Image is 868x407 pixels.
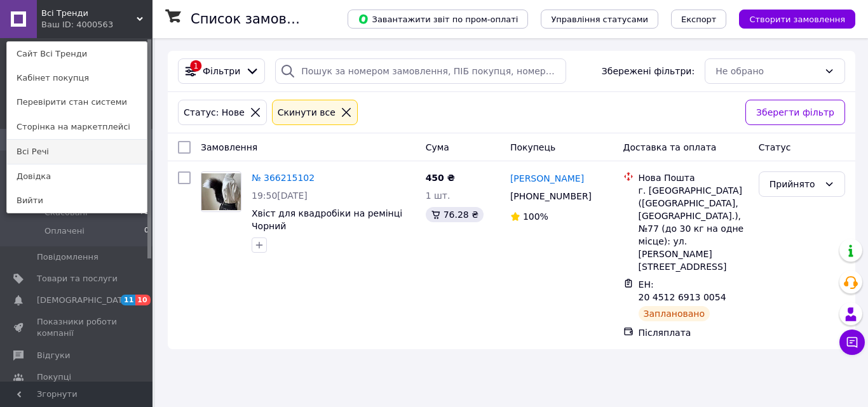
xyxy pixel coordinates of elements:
div: Заплановано [639,306,710,321]
span: Замовлення [201,142,257,152]
a: Створити замовлення [726,13,855,23]
span: Покупець [510,142,555,152]
a: Вийти [7,189,147,213]
div: [PHONE_NUMBER] [508,187,594,205]
div: Не обрано [715,64,819,78]
span: Оплачені [44,225,85,237]
span: Доставка та оплата [623,142,717,152]
span: 11 [121,295,135,305]
a: Фото товару [201,171,241,212]
span: 100% [523,211,548,222]
span: Повідомлення [37,251,98,263]
span: Відгуки [37,350,70,361]
span: Покупці [37,371,71,383]
span: 450 ₴ [426,173,455,183]
a: Сайт Всі Тренди [7,42,147,66]
span: 19:50[DATE] [252,190,308,201]
a: № 366215102 [252,173,315,183]
span: ЕН: 20 4512 6913 0054 [639,279,726,302]
img: Фото товару [201,173,241,210]
span: Показники роботи компанії [37,316,118,339]
span: Експорт [681,15,717,24]
button: Завантажити звіт по пром-оплаті [348,10,528,29]
div: Ваш ID: 4000563 [41,19,95,30]
a: Сторінка на маркетплейсі [7,115,147,139]
h1: Список замовлень [191,11,320,27]
button: Управління статусами [541,10,658,29]
span: Всі Тренди [41,8,137,19]
span: 0 [144,225,149,237]
span: Cума [426,142,449,152]
a: Довідка [7,164,147,189]
button: Чат з покупцем [839,330,865,355]
a: Перевірити стан системи [7,90,147,114]
input: Пошук за номером замовлення, ПІБ покупця, номером телефону, Email, номером накладної [275,58,566,84]
div: 76.28 ₴ [426,207,484,222]
div: Нова Пошта [639,171,749,184]
button: Зберегти фільтр [745,100,845,125]
button: Експорт [671,10,727,29]
span: Управління статусами [551,15,648,24]
span: Статус [759,142,791,152]
a: Хвіст для квадробіки на ремінці Чорний [252,208,402,231]
span: 1 шт. [426,190,451,201]
span: Фільтри [203,65,240,77]
div: Cкинути все [275,105,338,119]
a: [PERSON_NAME] [510,172,584,185]
span: Зберегти фільтр [756,105,834,119]
button: Створити замовлення [739,10,855,29]
a: Всі Речі [7,140,147,164]
span: Завантажити звіт по пром-оплаті [358,13,518,25]
span: Збережені фільтри: [602,65,695,77]
span: Товари та послуги [37,273,118,284]
span: Створити замовлення [749,15,845,24]
div: г. [GEOGRAPHIC_DATA] ([GEOGRAPHIC_DATA], [GEOGRAPHIC_DATA].), №77 (до 30 кг на одне місце): ул. [... [639,184,749,273]
div: Післяплата [639,326,749,339]
div: Прийнято [770,177,819,191]
span: [DEMOGRAPHIC_DATA] [37,295,131,306]
a: Кабінет покупця [7,66,147,90]
span: 10 [135,295,150,305]
div: Статус: Нове [181,105,247,119]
